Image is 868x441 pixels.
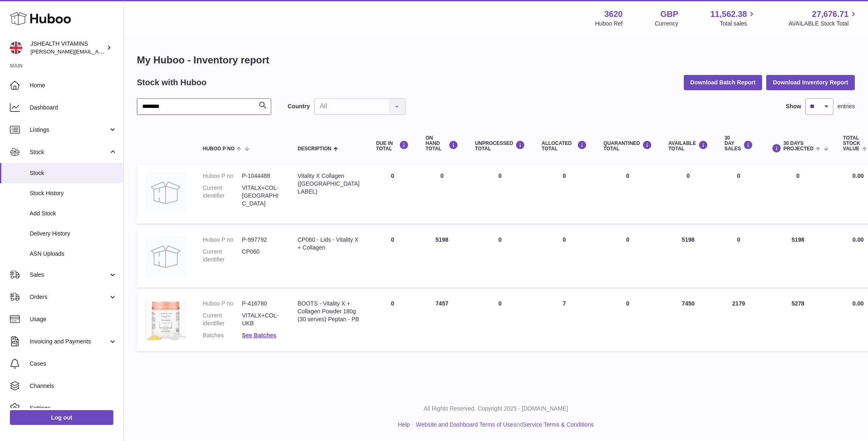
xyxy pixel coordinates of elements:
dd: VITALX+COL-UKB [242,312,281,327]
span: Invoicing and Payments [30,338,108,345]
td: 0 [368,292,417,352]
span: Delivery History [30,230,117,238]
label: Show [786,103,801,110]
li: and [413,421,594,429]
td: 0 [533,164,595,224]
span: Huboo P no [203,146,235,152]
dd: P-997792 [242,236,281,244]
td: 0 [467,164,533,224]
span: Stock [30,169,117,177]
td: 0 [467,228,533,287]
a: Help [398,421,410,428]
td: 7457 [417,292,467,352]
span: Sales [30,271,108,279]
div: ON HAND Total [425,135,458,152]
span: 0 [626,300,629,307]
span: Listings [30,126,108,134]
dd: VITALX+COL-[GEOGRAPHIC_DATA] [242,184,281,208]
img: product image [145,172,186,213]
span: Home [30,82,117,89]
a: Log out [10,410,113,425]
td: 0 [533,228,595,287]
span: Dashboard [30,104,117,112]
span: 0.00 [852,300,863,307]
div: BOOTS - Vitality X + Collagen Powder 180g (30 serves) Peptan - PB [298,300,359,323]
button: Download Inventory Report [766,75,855,90]
td: 0 [417,164,467,224]
span: entries [838,103,855,110]
td: 0 [368,164,417,224]
button: Download Batch Report [684,75,762,90]
span: Total stock value [843,135,860,152]
td: 0 [716,164,761,224]
span: 0.00 [852,173,863,179]
div: Vitality X Collagen ([GEOGRAPHIC_DATA] LABEL) [298,172,359,196]
span: Description [298,146,331,152]
dt: Huboo P no [203,172,242,180]
td: 5198 [761,228,835,287]
dd: P-416780 [242,300,281,308]
td: 0 [467,292,533,352]
td: 7 [533,292,595,352]
span: 30 DAYS PROJECTED [784,141,814,152]
div: QUARANTINED Total [603,140,652,152]
a: Website and Dashboard Terms of Use [416,421,513,428]
a: See Batches [242,332,276,338]
div: AVAILABLE Total [669,140,708,152]
div: Huboo Ref [595,20,623,28]
span: [PERSON_NAME][EMAIL_ADDRESS][DOMAIN_NAME] [30,48,165,55]
dd: CP060 [242,248,281,264]
span: Usage [30,315,117,323]
dt: Huboo P no [203,300,242,308]
img: francesca@jshealthvitamins.com [10,42,22,54]
div: UNPROCESSED Total [475,140,525,152]
p: All Rights Reserved. Copyright 2025 - [DOMAIN_NAME] [130,405,861,413]
h2: Stock with Huboo [137,77,206,88]
dt: Current identifier [203,248,242,264]
td: 0 [660,164,716,224]
div: Currency [655,20,678,28]
dt: Huboo P no [203,236,242,244]
a: 27,676.71 AVAILABLE Stock Total [788,9,858,28]
span: Stock History [30,189,117,197]
div: ALLOCATED Total [542,140,587,152]
span: Settings [30,404,117,412]
span: 0.00 [852,236,863,243]
td: 7450 [660,292,716,352]
td: 5198 [660,228,716,287]
div: 30 DAY SALES [725,135,753,152]
div: CP060 - Lids - Vitality X + Collagen [298,236,359,252]
strong: 3620 [604,9,623,20]
span: ASN Uploads [30,250,117,258]
img: product image [145,300,186,340]
span: Cases [30,360,117,368]
td: 0 [716,228,761,287]
dt: Current identifier [203,312,242,327]
div: DUE IN TOTAL [376,140,409,152]
span: Channels [30,382,117,390]
dt: Current identifier [203,184,242,208]
a: Service Terms & Conditions [523,421,594,428]
td: 2179 [716,292,761,352]
span: 0 [626,173,629,179]
td: 5198 [417,228,467,287]
dt: Batches [203,331,242,339]
td: 0 [368,228,417,287]
span: Orders [30,293,108,301]
h1: My Huboo - Inventory report [137,54,855,67]
span: Add Stock [30,210,117,217]
a: 11,562.38 Total sales [710,9,756,28]
span: Stock [30,148,108,156]
strong: GBP [660,9,678,20]
label: Country [288,103,310,110]
dd: P-1044488 [242,172,281,180]
span: AVAILABLE Stock Total [788,20,858,28]
span: 27,676.71 [812,9,849,20]
span: 11,562.38 [710,9,747,20]
span: 0 [626,236,629,243]
span: Total sales [720,20,756,28]
td: 0 [761,164,835,224]
td: 5278 [761,292,835,352]
div: JSHEALTH VITAMINS [30,40,105,56]
img: product image [145,236,186,277]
